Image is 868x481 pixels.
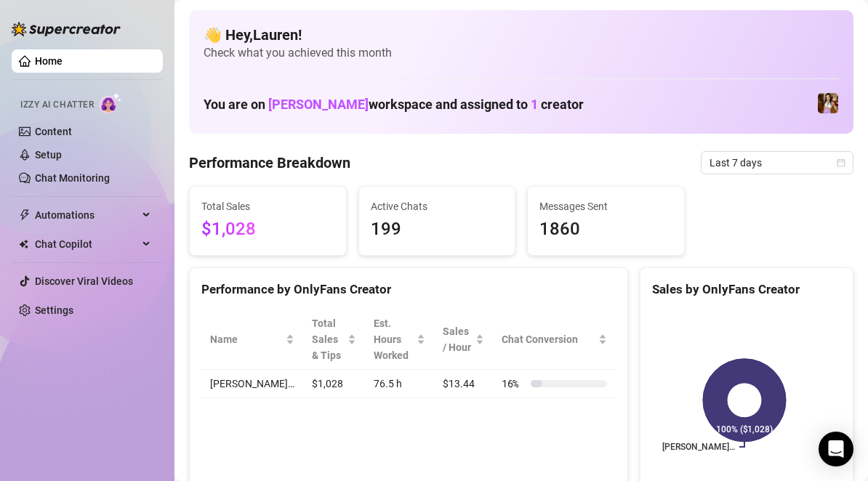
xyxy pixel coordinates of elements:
h4: 👋 Hey, Lauren ! [204,25,839,45]
text: [PERSON_NAME]… [662,442,735,452]
span: Automations [35,203,138,227]
img: Elena [818,93,838,113]
span: Total Sales [201,198,334,214]
div: Est. Hours Worked [374,315,414,363]
span: Last 7 days [710,152,845,174]
span: Active Chats [371,198,504,214]
td: $13.44 [434,370,493,398]
a: Home [35,55,63,67]
td: 76.5 h [365,370,435,398]
img: logo-BBDzfeDw.svg [12,22,121,36]
span: 199 [371,216,504,243]
a: Setup [35,149,62,161]
th: Chat Conversion [493,310,616,370]
td: $1,028 [303,370,365,398]
span: 1 [531,97,538,112]
span: Messages Sent [539,198,672,214]
div: Sales by OnlyFans Creator [652,280,841,299]
th: Total Sales & Tips [303,310,365,370]
span: Chat Copilot [35,233,138,256]
div: Open Intercom Messenger [819,432,853,466]
span: Chat Conversion [502,331,595,347]
th: Name [201,310,303,370]
span: $1,028 [201,216,334,243]
a: Content [35,126,72,137]
a: Discover Viral Videos [35,275,133,287]
span: thunderbolt [19,209,31,221]
td: [PERSON_NAME]… [201,370,303,398]
span: Name [210,331,283,347]
span: calendar [837,158,845,167]
img: AI Chatter [100,92,122,113]
span: 1860 [539,216,672,243]
h4: Performance Breakdown [189,153,350,173]
img: Chat Copilot [19,239,28,249]
span: Check what you achieved this month [204,45,839,61]
th: Sales / Hour [434,310,493,370]
span: [PERSON_NAME] [268,97,369,112]
h1: You are on workspace and assigned to creator [204,97,584,113]
span: Izzy AI Chatter [20,98,94,112]
div: Performance by OnlyFans Creator [201,280,616,299]
span: 16 % [502,376,525,392]
span: Total Sales & Tips [312,315,345,363]
span: Sales / Hour [443,323,473,355]
a: Chat Monitoring [35,172,110,184]
a: Settings [35,304,73,316]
